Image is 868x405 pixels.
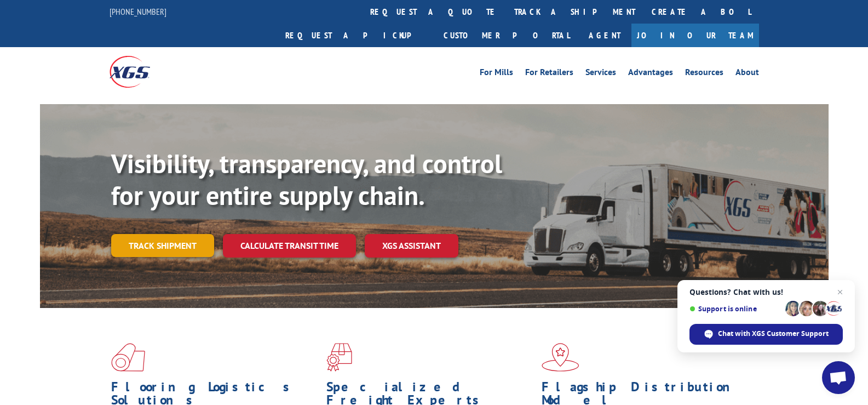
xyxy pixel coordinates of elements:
a: [PHONE_NUMBER] [110,6,166,17]
a: Advantages [628,68,673,80]
a: Customer Portal [435,24,578,47]
a: Agent [578,24,631,47]
b: Visibility, transparency, and control for your entire supply chain. [111,146,502,212]
a: Calculate transit time [223,234,356,258]
span: Questions? Chat with us! [689,288,843,296]
img: xgs-icon-focused-on-flooring-red [326,343,352,372]
a: About [735,68,759,80]
div: Chat with XGS Customer Support [689,324,843,345]
a: For Retailers [525,68,573,80]
a: Request a pickup [277,24,435,47]
a: For Mills [480,68,513,80]
a: XGS ASSISTANT [365,234,458,258]
a: Track shipment [111,234,214,257]
a: Services [585,68,616,80]
img: xgs-icon-flagship-distribution-model-red [542,343,579,372]
span: Close chat [833,286,847,299]
span: Support is online [689,305,781,313]
img: xgs-icon-total-supply-chain-intelligence-red [111,343,145,372]
div: Open chat [822,361,855,394]
a: Join Our Team [631,24,759,47]
span: Chat with XGS Customer Support [718,329,829,339]
a: Resources [685,68,723,80]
